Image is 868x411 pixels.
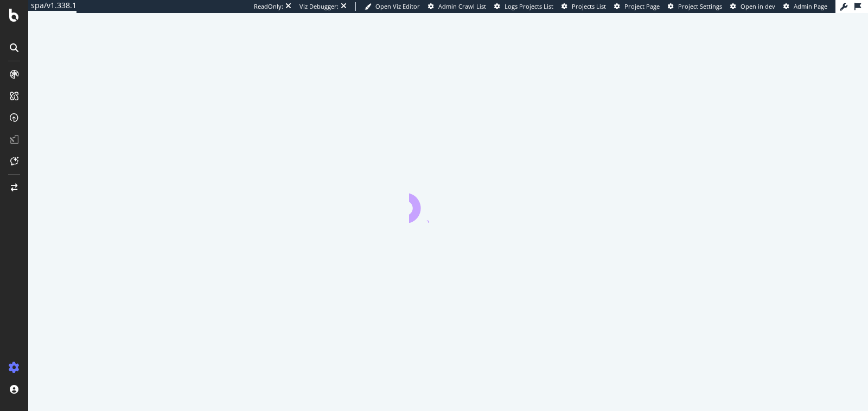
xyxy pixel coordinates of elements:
a: Open Viz Editor [365,2,420,11]
a: Projects List [561,2,606,11]
span: Open in dev [741,2,775,10]
span: Admin Page [794,2,827,10]
span: Projects List [572,2,606,10]
div: animation [409,184,487,223]
a: Project Page [614,2,660,11]
span: Admin Crawl List [438,2,486,10]
span: Project Settings [678,2,722,10]
span: Logs Projects List [505,2,553,10]
a: Project Settings [668,2,722,11]
span: Open Viz Editor [375,2,420,10]
div: Viz Debugger: [299,2,339,11]
div: ReadOnly: [254,2,283,11]
a: Admin Crawl List [428,2,486,11]
a: Admin Page [783,2,827,11]
a: Open in dev [730,2,775,11]
span: Project Page [624,2,660,10]
a: Logs Projects List [494,2,553,11]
